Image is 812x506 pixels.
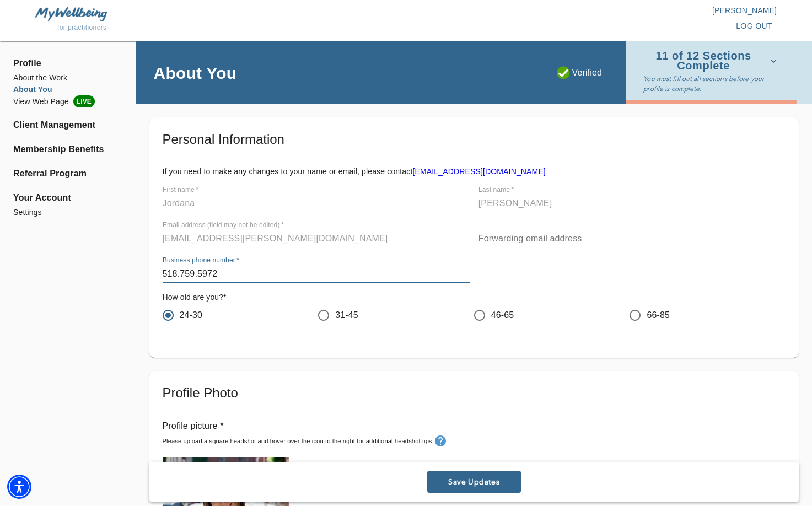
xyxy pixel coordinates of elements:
button: tooltip [432,433,449,449]
span: 46-65 [491,309,514,322]
span: log out [736,19,772,33]
span: 31-45 [335,309,358,322]
p: If you need to make any changes to your name or email, please contact [163,166,786,177]
p: Profile picture * [163,419,786,433]
a: Settings [13,207,122,218]
span: Save Updates [432,477,517,487]
span: Profile [13,57,122,70]
img: MyWellbeing [35,7,107,21]
p: [PERSON_NAME] [406,5,777,16]
span: 11 of 12 Sections Complete [643,51,777,71]
div: Accessibility Menu [7,475,31,499]
h6: How old are you? * [163,292,786,304]
button: 11 of 12 Sections Complete [643,48,781,74]
a: Client Management [13,119,122,132]
a: [EMAIL_ADDRESS][DOMAIN_NAME] [412,167,545,176]
h4: About You [154,63,237,83]
a: Membership Benefits [13,143,122,156]
button: log out [732,16,777,36]
label: Last name [478,187,514,193]
span: for practitioners [57,24,107,31]
a: Referral Program [13,167,122,180]
h5: Personal Information [163,131,786,148]
small: Please upload a square headshot and hover over the icon to the right for additional headshot tips [163,438,432,444]
p: You must fill out all sections before your profile is complete. [643,74,781,94]
label: First name [163,187,198,193]
label: Email address (field may not be edited) [163,222,284,229]
span: Your Account [13,191,122,204]
li: View Web Page [13,95,122,107]
label: Business phone number [163,257,239,264]
a: View Web PageLIVE [13,95,122,107]
span: 24-30 [180,309,203,322]
a: About You [13,84,122,95]
span: LIVE [73,95,95,107]
a: About the Work [13,72,122,84]
button: Save Updates [427,471,521,493]
span: 66-85 [647,309,670,322]
h5: Profile Photo [163,384,786,402]
p: Verified [557,66,603,79]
